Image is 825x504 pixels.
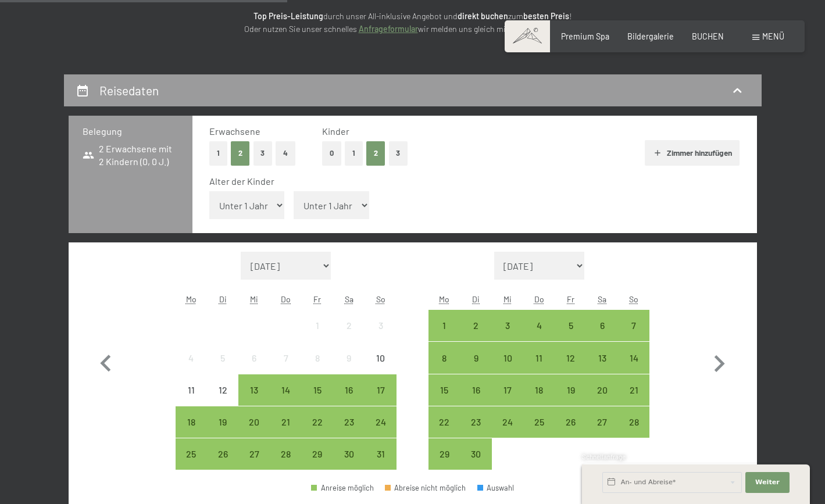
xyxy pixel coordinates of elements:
div: 12 [208,385,237,414]
div: 1 [430,321,459,350]
div: Sat Aug 09 2025 [333,342,365,373]
div: 10 [493,353,522,383]
div: Anreise nicht möglich [176,374,207,406]
div: Sat Sep 06 2025 [587,310,618,341]
div: 23 [334,417,363,446]
div: Alter der Kinder [209,175,731,188]
span: Bildergalerie [627,31,674,41]
div: Anreise nicht möglich [238,342,270,373]
div: Anreise möglich [207,438,238,470]
div: Anreise möglich [460,310,492,341]
div: Anreise nicht möglich [302,310,333,341]
div: 26 [556,417,585,446]
span: 1 [581,479,583,487]
div: Anreise möglich [555,310,586,341]
div: Thu Aug 07 2025 [270,342,302,373]
div: 29 [430,449,459,478]
div: Wed Sep 24 2025 [492,406,523,438]
div: Anreise möglich [428,310,460,341]
abbr: Mittwoch [250,294,258,304]
button: Nächster Monat [702,252,736,470]
div: Anreise nicht möglich [365,342,396,373]
div: 3 [366,321,395,350]
div: 13 [588,353,617,383]
div: Anreise möglich [302,374,333,406]
div: Sat Aug 16 2025 [333,374,365,406]
div: Tue Sep 23 2025 [460,406,492,438]
div: Wed Aug 13 2025 [238,374,270,406]
div: Anreise möglich [238,374,270,406]
h3: Belegung [83,125,178,138]
div: Anreise möglich [365,374,396,406]
div: Anreise möglich [492,310,523,341]
div: Sun Sep 21 2025 [618,374,649,406]
div: 24 [493,417,522,446]
button: 1 [345,141,363,165]
div: 14 [272,385,301,414]
div: Anreise nicht möglich [270,342,302,373]
div: Sun Sep 07 2025 [618,310,649,341]
div: Sat Aug 02 2025 [333,310,365,341]
div: 18 [177,417,206,446]
div: 10 [366,353,395,383]
abbr: Freitag [567,294,574,304]
div: 3 [493,321,522,350]
div: Anreise nicht möglich [302,342,333,373]
abbr: Freitag [313,294,321,304]
div: Anreise möglich [492,342,523,373]
div: 11 [524,353,553,383]
div: Anreise nicht möglich [207,342,238,373]
div: Mon Sep 15 2025 [428,374,460,406]
div: 15 [303,385,332,414]
div: 30 [462,449,491,478]
div: Anreise möglich [492,374,523,406]
a: BUCHEN [692,31,724,41]
div: Anreise möglich [270,438,302,470]
div: 20 [588,385,617,414]
div: Anreise möglich [270,374,302,406]
div: 25 [177,449,206,478]
div: 16 [462,385,491,414]
div: 22 [430,417,459,446]
abbr: Montag [186,294,197,304]
div: 27 [588,417,617,446]
div: Sat Aug 23 2025 [333,406,365,438]
div: 8 [303,353,332,383]
div: Wed Aug 27 2025 [238,438,270,470]
div: Anreise möglich [333,374,365,406]
div: 5 [556,321,585,350]
div: Anreise möglich [428,406,460,438]
div: Fri Sep 26 2025 [555,406,586,438]
abbr: Samstag [345,294,353,304]
div: Anreise möglich [587,310,618,341]
div: Anreise möglich [428,438,460,470]
div: Anreise möglich [302,406,333,438]
p: durch unser All-inklusive Angebot und zum ! Oder nutzen Sie unser schnelles wir melden uns gleich... [157,10,669,36]
div: Fri Sep 19 2025 [555,374,586,406]
div: 6 [240,353,269,383]
div: Anreise nicht möglich [365,310,396,341]
div: Anreise möglich [492,406,523,438]
div: Anreise möglich [555,406,586,438]
span: Schnellanfrage [582,453,626,460]
div: Anreise möglich [587,406,618,438]
div: 11 [177,385,206,414]
div: Tue Aug 05 2025 [207,342,238,373]
button: 3 [389,141,408,165]
button: Vorheriger Monat [89,252,123,470]
div: 30 [334,449,363,478]
div: Anreise möglich [207,406,238,438]
div: Wed Sep 17 2025 [492,374,523,406]
div: Fri Aug 08 2025 [302,342,333,373]
div: 14 [619,353,648,383]
div: Tue Aug 26 2025 [207,438,238,470]
button: Zimmer hinzufügen [645,140,740,166]
button: 4 [276,141,295,165]
div: Anreise möglich [428,374,460,406]
div: Anreise möglich [523,310,555,341]
div: Fri Aug 22 2025 [302,406,333,438]
div: Tue Sep 30 2025 [460,438,492,470]
strong: Top Preis-Leistung [253,11,323,21]
div: 16 [334,385,363,414]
